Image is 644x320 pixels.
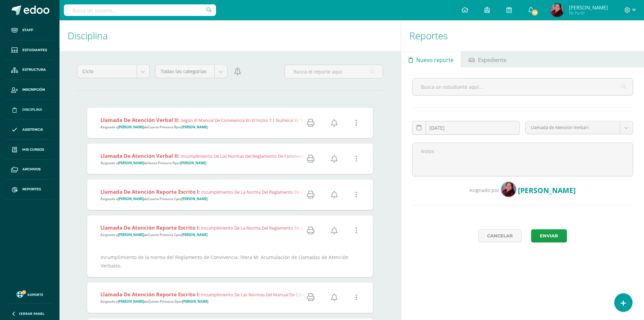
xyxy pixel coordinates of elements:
span: Staff [22,27,33,33]
span: Soporte [27,292,43,297]
span: Asignado a de por [100,161,206,165]
button: Enviar [531,229,567,242]
span: Todas las categorías [161,65,209,78]
h1: Reportes [409,20,636,51]
strong: Quinto Primaria D [148,299,177,304]
input: Busca el reporte aquí [285,65,383,78]
span: Mis cursos [22,147,44,152]
a: Ciclo [77,65,149,78]
span: Cerrar panel [19,311,45,316]
a: Cancelar [478,229,522,242]
span: Ciclo [82,65,131,78]
strong: [PERSON_NAME] [182,233,208,237]
div: Incumplimiento de la norma del Reglamento de Convivencia, litera M: Acumulación de Llamadas de At... [101,253,359,270]
strong: Cuarto Primaria C [148,197,176,201]
span: Asignado a de por [100,233,208,237]
span: Nuevo reporte [416,52,454,68]
strong: Llamada de Atención Reporte Escrito I: [100,291,200,298]
strong: Cuarto Primaria B [148,125,176,129]
strong: [PERSON_NAME] [118,125,144,129]
a: Soporte [8,290,51,299]
input: Fecha de ocurrencia [412,121,520,134]
a: Reportes [5,179,54,199]
a: Nuevo reporte [401,51,461,67]
strong: [PERSON_NAME] [182,197,208,201]
a: Mis cursos [5,140,54,160]
span: Inscripción [22,87,45,92]
span: Asignado a de por [100,197,208,201]
strong: [PERSON_NAME] [180,161,206,165]
span: Mi Perfil [569,10,608,16]
a: Disciplina [5,100,54,120]
span: Asignado a de por [100,299,208,304]
strong: [PERSON_NAME] [182,299,208,304]
span: Estudiantes [22,47,47,53]
span: Reportes [22,187,41,192]
strong: [PERSON_NAME] [118,197,144,201]
strong: Sexto Primaria D [148,161,175,165]
span: Asistencia [22,127,43,132]
img: 00c1b1db20a3e38a90cfe610d2c2e2f3.png [501,182,516,197]
span: Incumplimiento de la norma del Reglamento de Convivencia, literal K: “ Alterar documentos y medio... [201,189,511,195]
strong: Llamada de Atención Verbal II: [100,152,179,159]
a: Estudiantes [5,40,54,60]
strong: [PERSON_NAME] [118,299,144,304]
a: Estructura [5,60,54,80]
span: Expediente [478,52,506,68]
span: Según el Manual de Convivencia en el inciso 7.1 numeral a) "Interrumpir el proceso de enseñanza-a... [181,117,504,123]
a: Llamada de Atención Verbal I [526,121,633,134]
a: Inscripción [5,80,54,100]
span: [PERSON_NAME] [569,4,608,11]
span: Disciplina [22,107,42,112]
span: Incumplimiento de la norma del Reglamento de Convivencia, litera M: Acumulación de Llamadas de At... [201,225,443,231]
strong: Cuarto Primaria C [148,233,176,237]
a: Expediente [461,51,514,67]
a: Asistencia [5,120,54,140]
a: Archivos [5,159,54,179]
span: [PERSON_NAME] [518,186,576,195]
h1: Disciplina [68,20,393,51]
span: Archivos [22,167,41,172]
strong: Llamada de Atención Reporte Escrito I: [100,188,200,195]
a: Todas las categorías [156,65,227,78]
span: Asignado a de por [100,125,208,129]
strong: Llamada de Atención Verbal II: [100,116,179,123]
a: Staff [5,20,54,40]
span: Llamada de Atención Verbal I [531,121,615,134]
strong: Llamada de Atención Reporte Escrito I: [100,224,200,231]
span: Estructura [22,67,46,72]
span: 30 [531,9,539,16]
strong: [PERSON_NAME] [118,161,144,165]
input: Busca un usuario... [64,4,216,16]
input: Busca un estudiante aquí... [412,79,633,95]
span: Incumplimiento de las normas del Reglamento de Convivencia. Numeral 7.1 a. Interrumpir el desarro... [181,153,565,159]
span: Asignado por [469,187,499,193]
strong: [PERSON_NAME] [182,125,208,129]
img: 00c1b1db20a3e38a90cfe610d2c2e2f3.png [550,3,564,17]
strong: [PERSON_NAME] [118,233,144,237]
